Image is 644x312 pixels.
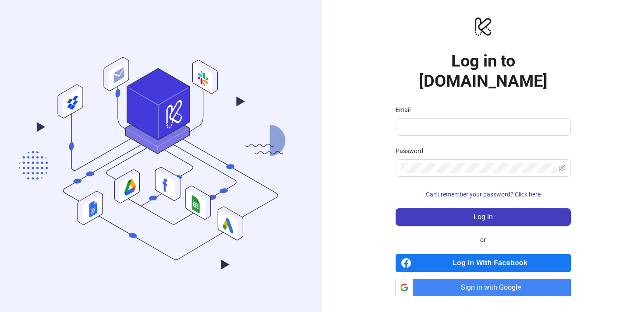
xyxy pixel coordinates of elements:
[401,163,557,173] input: Password
[415,254,571,272] span: Log in With Facebook
[396,191,571,198] a: Can't remember your password? Click here
[396,146,429,156] label: Password
[474,213,493,221] span: Log in
[396,187,571,201] button: Can't remember your password? Click here
[396,51,571,91] h1: Log in to [DOMAIN_NAME]
[417,279,571,296] span: Sign in with Google
[401,122,564,132] input: Email
[426,191,541,198] span: Can't remember your password? Click here
[473,235,493,245] span: or
[396,254,571,272] a: Log in With Facebook
[396,279,571,296] a: Sign in with Google
[396,105,416,115] label: Email
[559,165,566,172] span: eye-invisible
[396,208,571,226] button: Log in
